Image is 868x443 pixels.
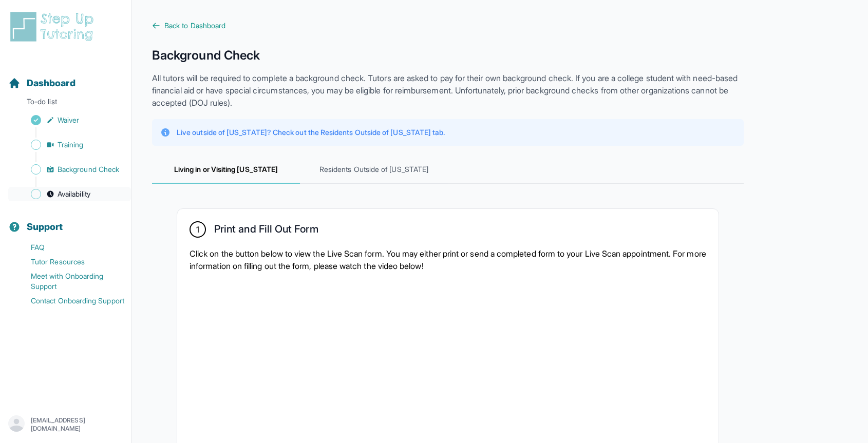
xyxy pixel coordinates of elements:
[196,223,199,236] span: 1
[4,60,127,94] button: Dashboard
[152,156,300,184] span: Living in or Visiting [US_STATE]
[58,189,90,199] span: Availability
[8,76,76,90] a: Dashboard
[8,269,131,294] a: Meet with Onboarding Support
[8,162,131,177] a: Background Check
[152,72,744,109] p: All tutors will be required to complete a background check. Tutors are asked to pay for their own...
[8,415,123,434] button: [EMAIL_ADDRESS][DOMAIN_NAME]
[27,220,63,234] span: Support
[8,138,131,152] a: Training
[8,240,131,255] a: FAQ
[8,255,131,269] a: Tutor Resources
[58,115,79,125] span: Waiver
[58,140,84,150] span: Training
[164,21,225,31] span: Back to Dashboard
[8,187,131,201] a: Availability
[190,247,706,272] p: Click on the button below to view the Live Scan form. You may either print or send a completed fo...
[152,21,744,31] a: Back to Dashboard
[4,97,127,111] p: To-do list
[177,127,445,138] p: Live outside of [US_STATE]? Check out the Residents Outside of [US_STATE] tab.
[58,164,119,175] span: Background Check
[300,156,448,184] span: Residents Outside of [US_STATE]
[152,156,744,184] nav: Tabs
[31,416,123,433] p: [EMAIL_ADDRESS][DOMAIN_NAME]
[8,113,131,127] a: Waiver
[27,76,76,90] span: Dashboard
[152,47,744,64] h1: Background Check
[8,10,100,43] img: logo
[214,223,318,239] h2: Print and Fill Out Form
[8,294,131,308] a: Contact Onboarding Support
[4,203,127,238] button: Support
